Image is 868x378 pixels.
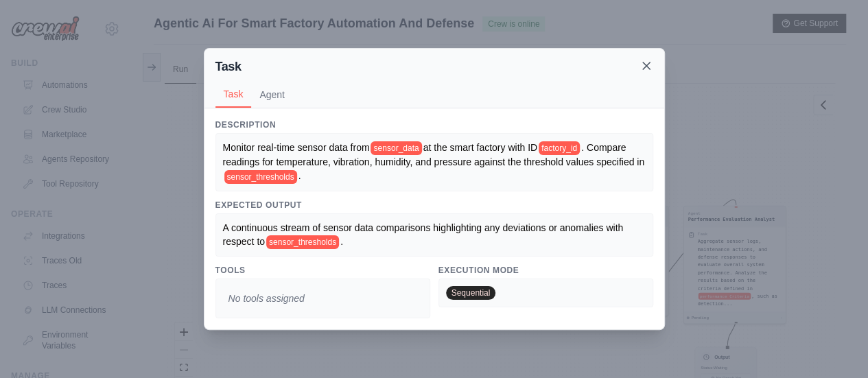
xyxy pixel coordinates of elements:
span: at the smart factory with ID [423,142,538,153]
span: No tools assigned [223,286,310,311]
button: Task [215,82,252,108]
h3: Description [215,119,653,130]
h3: Expected Output [215,200,653,211]
span: sensor_thresholds [224,170,297,184]
span: factory_id [539,141,580,155]
span: . [298,170,301,181]
span: Monitor real-time sensor data from [223,142,370,153]
h3: Tools [215,265,430,276]
h3: Execution Mode [438,265,653,276]
iframe: Chat Widget [799,312,868,378]
span: . [340,236,343,247]
button: Agent [251,82,293,108]
span: Sequential [446,286,496,300]
span: sensor_thresholds [266,235,339,249]
span: sensor_data [371,141,421,155]
span: A continuous stream of sensor data comparisons highlighting any deviations or anomalies with resp... [223,222,626,247]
